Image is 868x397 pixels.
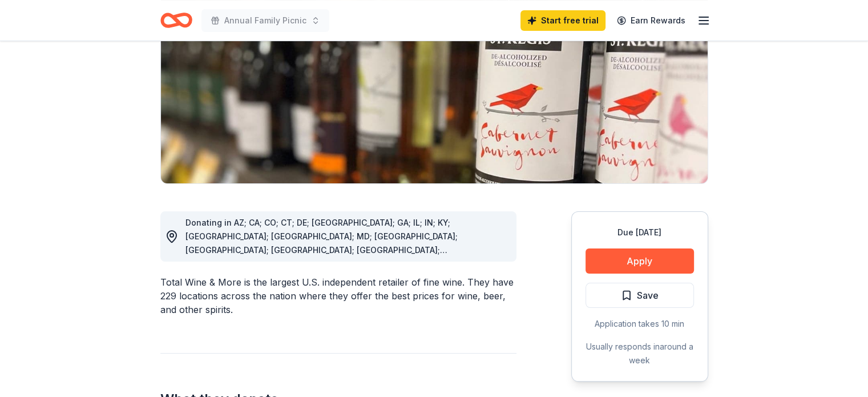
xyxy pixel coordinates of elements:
div: Total Wine & More is the largest U.S. independent retailer of fine wine. They have 229 locations ... [160,275,516,316]
button: Annual Family Picnic [201,9,329,32]
span: Annual Family Picnic [224,14,306,27]
div: Due [DATE] [586,226,694,239]
a: Start free trial [520,10,605,31]
button: Apply [586,248,694,274]
span: Donating in AZ; CA; CO; CT; DE; [GEOGRAPHIC_DATA]; GA; IL; IN; KY; [GEOGRAPHIC_DATA]; [GEOGRAPHIC... [185,218,458,296]
div: Usually responds in around a week [586,340,694,367]
a: Home [160,7,192,34]
button: Save [586,283,694,308]
a: Earn Rewards [610,10,692,31]
span: Save [637,288,659,303]
div: Application takes 10 min [586,317,694,331]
